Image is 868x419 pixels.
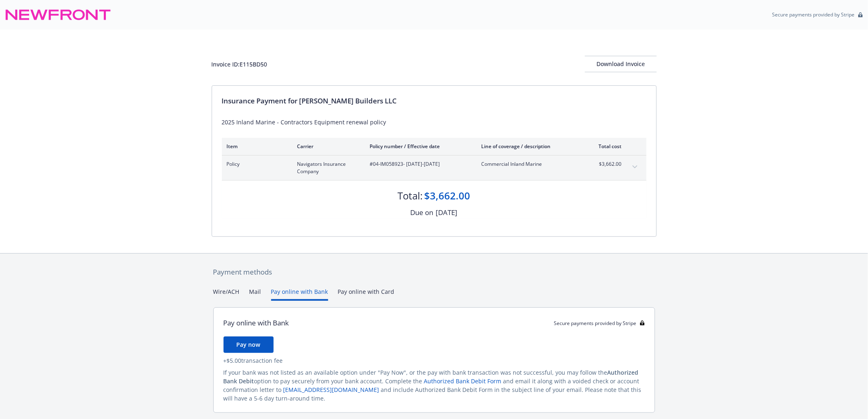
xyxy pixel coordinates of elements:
[224,318,289,328] div: Pay online with Bank
[283,386,379,394] a: [EMAIL_ADDRESS][DOMAIN_NAME]
[628,160,642,174] button: expand content
[271,287,328,301] button: Pay online with Bank
[338,287,395,301] button: Pay online with Card
[585,56,657,72] button: Download Invoice
[411,207,434,218] div: Due on
[227,160,284,168] span: Policy
[222,156,646,180] div: PolicyNavigators Insurance Company#04-IM058923- [DATE]-[DATE]Commercial Inland Marine$3,662.00exp...
[370,160,468,168] span: #04-IM058923 - [DATE]-[DATE]
[224,369,639,385] span: Authorized Bank Debit
[424,377,502,385] a: Authorized Bank Debit Form
[591,160,622,168] span: $3,662.00
[436,207,458,218] div: [DATE]
[482,143,578,150] div: Line of coverage / description
[237,341,260,348] span: Pay now
[482,160,578,168] span: Commercial Inland Marine
[224,337,274,353] button: Pay now
[772,11,855,18] p: Secure payments provided by Stripe
[222,96,646,106] div: Insurance Payment for [PERSON_NAME] Builders LLC
[222,118,646,126] div: 2025 Inland Marine - Contractors Equipment renewal policy
[554,320,645,327] div: Secure payments provided by Stripe
[297,160,357,175] span: Navigators Insurance Company
[213,267,655,277] div: Payment methods
[224,356,645,365] div: + $5.00 transaction fee
[249,287,261,301] button: Mail
[297,143,357,150] div: Carrier
[212,60,267,69] div: Invoice ID: E115BD50
[213,287,240,301] button: Wire/ACH
[398,189,423,203] div: Total:
[585,56,657,72] div: Download Invoice
[370,143,468,150] div: Policy number / Effective date
[224,368,645,403] div: If your bank was not listed as an available option under "Pay Now", or the pay with bank transact...
[227,143,284,150] div: Item
[425,189,471,203] div: $3,662.00
[591,143,622,150] div: Total cost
